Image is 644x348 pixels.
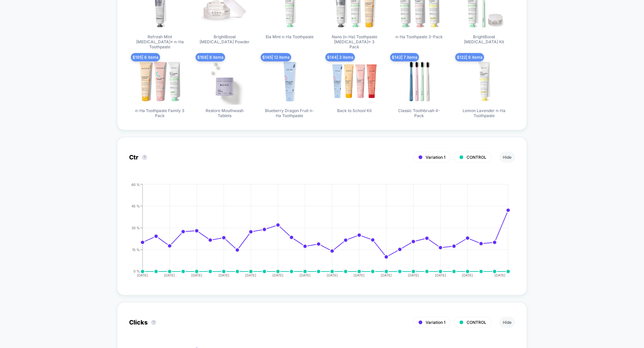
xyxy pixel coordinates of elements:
tspan: 60 % [131,182,140,186]
tspan: [DATE] [462,273,473,277]
span: $ 122 | 6 items [455,53,484,61]
img: n-Ha Toothpaste Family 3 Pack [137,58,183,105]
button: ? [151,320,156,325]
span: CONTROL [467,320,486,325]
tspan: [DATE] [327,273,338,277]
tspan: [DATE] [435,273,446,277]
tspan: 30 % [131,226,140,230]
span: Variation 1 [426,155,445,160]
tspan: [DATE] [272,273,283,277]
tspan: 15 % [132,247,140,251]
div: CTR [122,183,508,283]
tspan: [DATE] [137,273,148,277]
span: Back to School Kit [337,108,372,113]
span: n-Ha Toothpaste 3-Pack [395,34,443,39]
tspan: [DATE] [408,273,419,277]
button: Hide [499,317,515,328]
tspan: [DATE] [164,273,175,277]
tspan: [DATE] [191,273,202,277]
tspan: 0 % [133,269,140,273]
span: Restore Mouthwash Tablets [200,108,250,118]
tspan: [DATE] [381,273,392,277]
span: $ 168 | 8 items [196,53,225,61]
span: BrightBoost [MEDICAL_DATA] Kit [459,34,509,44]
span: CONTROL [467,155,486,160]
tspan: 45 % [131,204,140,208]
span: Ela Mint n-Ha Toothpaste [266,34,314,39]
tspan: [DATE] [300,273,311,277]
span: BrightBoost [MEDICAL_DATA] Powder [200,34,250,44]
span: Classic Toothbrush 4-Pack [394,108,444,118]
span: $ 145 | 12 items [261,53,291,61]
button: ? [142,155,147,160]
span: $ 142 | 7 items [390,53,419,61]
tspan: [DATE] [245,273,256,277]
span: Lemon Lavender n-Ha Toothpaste [459,108,509,118]
span: Blueberry Dragon Fruit n-Ha Toothpaste [264,108,315,118]
span: $ 195 | 6 items [131,53,160,61]
span: n-Ha Toothpaste Family 3 Pack [135,108,185,118]
button: Hide [499,152,515,163]
tspan: [DATE] [494,273,505,277]
tspan: [DATE] [354,273,365,277]
tspan: [DATE] [218,273,229,277]
span: Variation 1 [426,320,445,325]
img: Restore Mouthwash Tablets [201,58,248,105]
img: Classic Toothbrush 4-Pack [396,58,443,105]
span: Refresh Mint [MEDICAL_DATA]* n-Ha Toothpaste [135,34,185,49]
img: Back to School Kit [331,58,378,105]
span: Nano (n-Ha) Toothpaste [MEDICAL_DATA]* 3 Pack [329,34,380,49]
img: Lemon Lavender n-Ha Toothpaste [461,58,507,105]
span: $ 144 | 3 items [325,53,355,61]
img: Blueberry Dragon Fruit n-Ha Toothpaste [266,58,313,105]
